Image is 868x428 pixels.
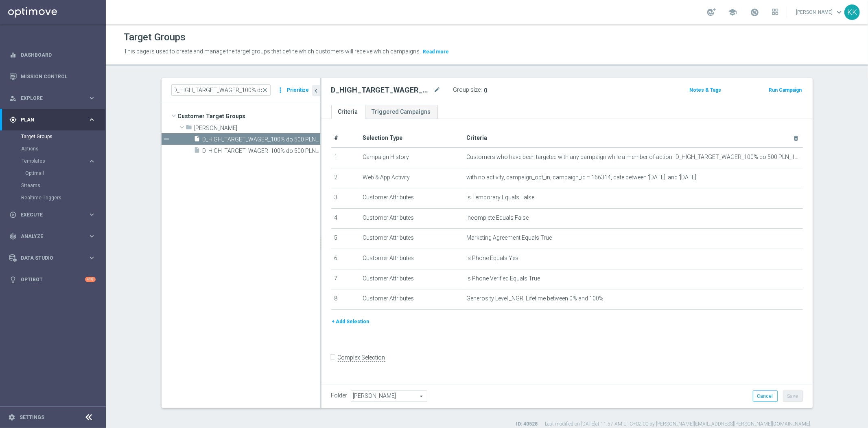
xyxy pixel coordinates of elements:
div: Actions [21,143,105,155]
td: Customer Attributes [359,229,463,249]
span: close [262,87,269,93]
td: Customer Attributes [359,289,463,310]
a: Streams [21,182,85,189]
span: Is Phone Equals Yes [466,255,518,262]
span: Criteria [466,135,487,141]
span: keyboard_arrow_down [835,8,844,17]
button: Read more [422,47,450,56]
span: Templates [22,159,80,163]
div: Execute [9,211,88,218]
button: chevron_left [312,85,320,96]
div: Target Groups [21,130,105,143]
td: Customer Attributes [359,249,463,269]
td: 2 [331,168,360,188]
td: Campaign History [359,148,463,168]
div: Templates [21,155,105,179]
i: keyboard_arrow_right [88,116,96,124]
input: Quick find group or folder [171,84,271,96]
td: Customer Attributes [359,208,463,229]
button: Run Campaign [768,86,802,95]
div: Dashboard [9,44,96,66]
a: [PERSON_NAME]keyboard_arrow_down [795,6,844,18]
span: D_HIGH_TARGET_WAGER_100% do 500 PLN_120825_SMS2 [203,136,320,143]
div: Mission Control [9,66,96,87]
label: Group size [453,86,481,93]
label: ID: 40528 [516,421,538,428]
button: Prioritize [286,85,310,96]
h2: D_HIGH_TARGET_WAGER_100% do 500 PLN_120825_SMS2 [331,85,432,95]
i: keyboard_arrow_right [88,254,96,262]
div: Streams [21,179,105,192]
div: +10 [85,277,96,282]
label: Last modified on [DATE] at 11:57 AM UTC+02:00 by [PERSON_NAME][EMAIL_ADDRESS][PERSON_NAME][DOMAIN... [545,421,811,428]
div: Optimail [25,167,105,179]
button: play_circle_outline Execute keyboard_arrow_right [9,212,96,218]
button: Save [783,390,803,402]
span: with no activity, campaign_opt_in, campaign_id = 166314, date between '[DATE]' and '[DATE]' [466,174,697,181]
button: Mission Control [9,73,96,80]
div: Data Studio [9,254,88,262]
a: Triggered Campaigns [365,105,438,119]
a: Criteria [331,105,365,119]
span: This page is used to create and manage the target groups that define which customers will receive... [124,48,421,55]
span: Generosity Level _NGR, Lifetime between 0% and 100% [466,295,603,302]
div: Realtime Triggers [21,192,105,204]
div: Explore [9,95,88,102]
i: lightbulb [9,276,17,283]
div: Templates [22,159,88,163]
div: KK [844,4,860,20]
td: 8 [331,289,360,310]
span: Analyze [21,234,88,239]
a: Realtime Triggers [21,194,85,201]
td: 1 [331,148,360,168]
button: Notes & Tags [689,86,722,95]
i: person_search [9,95,17,102]
i: track_changes [9,233,17,240]
span: Kasia K. [195,125,320,132]
button: + Add Selection [331,317,370,326]
a: Optibot [21,269,85,290]
i: chevron_left [313,87,320,95]
i: keyboard_arrow_right [88,94,96,102]
span: Customer Target Groups [178,110,320,122]
button: Data Studio keyboard_arrow_right [9,255,96,261]
span: Execute [21,212,88,217]
button: Cancel [753,390,778,402]
i: keyboard_arrow_right [88,211,96,218]
button: track_changes Analyze keyboard_arrow_right [9,233,96,240]
a: Target Groups [21,133,85,140]
td: Customer Attributes [359,269,463,289]
a: Settings [20,415,44,420]
h1: Target Groups [124,31,186,43]
button: equalizer Dashboard [9,52,96,58]
td: 3 [331,188,360,209]
span: Marketing Agreement Equals True [466,234,552,241]
button: person_search Explore keyboard_arrow_right [9,95,96,101]
span: Is Phone Verified Equals True [466,275,540,282]
td: 4 [331,208,360,229]
i: folder [186,124,192,133]
div: Plan [9,116,88,124]
button: lightbulb Optibot +10 [9,276,96,283]
span: Plan [21,117,88,122]
button: gps_fixed Plan keyboard_arrow_right [9,117,96,123]
span: school [728,8,737,17]
i: gps_fixed [9,116,17,124]
td: 5 [331,229,360,249]
label: : [481,86,482,93]
label: Folder [331,392,348,399]
i: mode_edit [434,85,441,95]
a: Dashboard [21,44,96,66]
th: Selection Type [359,129,463,148]
i: equalizer [9,51,17,59]
i: insert_drive_file [194,147,201,156]
span: Incomplete Equals False [466,214,529,221]
a: Mission Control [21,66,96,87]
